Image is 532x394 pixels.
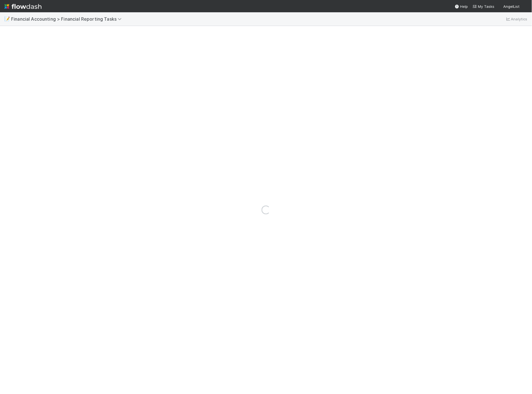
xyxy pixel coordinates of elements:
img: avatar_c7c7de23-09de-42ad-8e02-7981c37ee075.png [522,4,528,9]
a: Analytics [506,16,528,22]
div: Help [455,4,468,9]
span: 📝 [4,16,10,21]
a: My Tasks [473,4,495,9]
span: Financial Accounting > Financial Reporting Tasks [11,16,124,22]
img: logo-inverted-e16ddd16eac7371096b0.svg [4,2,42,11]
span: AngelList [504,4,520,9]
span: My Tasks [473,4,495,9]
